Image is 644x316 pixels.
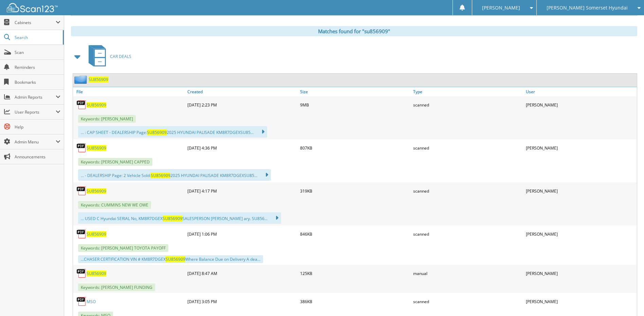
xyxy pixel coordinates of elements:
[78,244,168,252] span: Keywords: [PERSON_NAME] TOYOTA PAYOFF
[15,109,56,115] span: User Reports
[87,102,106,108] a: SU856909
[524,184,637,198] div: [PERSON_NAME]
[74,75,89,84] img: folder2.png
[78,126,267,138] div: ... : CAP SHEET - DEALERSHIP Page: 2025 HYUNDAI PALISADE KM8R7DGEXSU85...
[78,212,281,224] div: ... USED C Hyundai SERIAL No, KM8R7DGEX SALESPERSON [PERSON_NAME] ary. SU856...
[87,271,106,276] a: SU856909
[524,295,637,308] div: [PERSON_NAME]
[15,124,60,130] span: Help
[186,295,298,308] div: [DATE] 3:05 PM
[411,227,524,241] div: scanned
[76,229,87,239] img: PDF.png
[524,227,637,241] div: [PERSON_NAME]
[166,256,185,262] span: SU856909
[15,50,60,55] span: Scan
[524,141,637,155] div: [PERSON_NAME]
[76,100,87,110] img: PDF.png
[78,201,151,209] span: Keywords: CUMMINS NEW WE OWE
[110,54,131,59] span: CAR DEALS
[73,87,186,96] a: File
[15,35,59,40] span: Search
[298,87,411,96] a: Size
[547,6,628,10] span: [PERSON_NAME] Somerset Hyundai
[411,184,524,198] div: scanned
[411,141,524,155] div: scanned
[524,98,637,112] div: [PERSON_NAME]
[147,130,167,135] span: SU856909
[163,216,182,221] span: SU856909
[7,3,58,12] img: scan123-logo-white.svg
[78,169,271,181] div: ... - DEALERSHIP Page: 2 Vehicle Sold: 2025 HYUNDAI PALISADE KM8R7DGEXSU85...
[411,266,524,280] div: manual
[186,98,298,112] div: [DATE] 2:23 PM
[151,173,170,178] span: SU856909
[87,188,106,194] a: SU856909
[524,87,637,96] a: User
[87,299,96,304] a: MSO
[87,231,106,237] a: SU856909
[76,186,87,196] img: PDF.png
[186,266,298,280] div: [DATE] 8:47 AM
[610,283,644,316] iframe: Chat Widget
[186,227,298,241] div: [DATE] 1:06 PM
[76,296,87,307] img: PDF.png
[15,79,60,85] span: Bookmarks
[78,158,152,166] span: Keywords: [PERSON_NAME] CAPPED
[186,87,298,96] a: Created
[85,43,131,70] a: CAR DEALS
[87,145,106,151] a: SU856909
[15,64,60,70] span: Reminders
[298,184,411,198] div: 319KB
[76,143,87,153] img: PDF.png
[78,255,263,263] div: ...CHASER CERTIFICATION VIN # KM8R7DGEX Where Balance Due on Delivery A dea...
[15,139,56,145] span: Admin Menu
[298,295,411,308] div: 386KB
[411,295,524,308] div: scanned
[15,94,56,100] span: Admin Reports
[78,283,155,291] span: Keywords: [PERSON_NAME] FUNDING
[186,141,298,155] div: [DATE] 4:36 PM
[298,141,411,155] div: 807KB
[89,77,108,82] a: SU856909
[71,26,637,36] div: Matches found for "su856909"
[411,98,524,112] div: scanned
[298,98,411,112] div: 9MB
[411,87,524,96] a: Type
[15,154,60,160] span: Announcements
[482,6,520,10] span: [PERSON_NAME]
[78,115,136,123] span: Keywords: [PERSON_NAME]
[186,184,298,198] div: [DATE] 4:17 PM
[298,266,411,280] div: 125KB
[15,20,56,25] span: Cabinets
[76,268,87,278] img: PDF.png
[524,266,637,280] div: [PERSON_NAME]
[298,227,411,241] div: 846KB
